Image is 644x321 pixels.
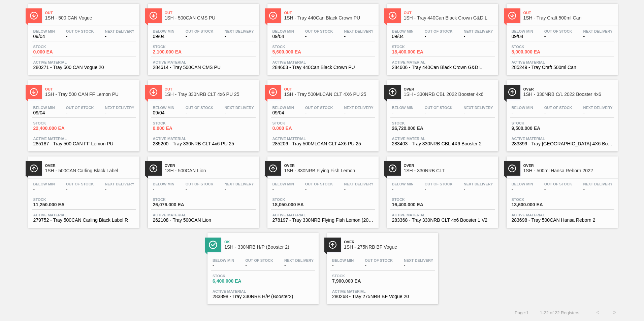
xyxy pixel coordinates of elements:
[392,110,414,115] span: -
[33,202,80,207] span: 11,250.000 EA
[33,49,80,55] span: 0.000 EA
[225,182,254,186] span: Next Delivery
[186,110,214,115] span: -
[33,141,134,146] span: 285187 - Tray 500 CAN FF Lemon PU
[305,29,333,33] span: Out Of Stock
[404,87,495,91] span: Over
[45,168,136,173] span: 1SH - 500CAN Carling Black Label
[202,228,322,304] a: ÍconeOk1SH - 330NRB H/P (Booster 2)Below Min-Out Of Stock-Next Delivery-Stock6,400.000 EAActive M...
[153,126,200,131] span: 0.000 EA
[165,168,256,173] span: 1SH - 500CAN Lion
[344,182,374,186] span: Next Delivery
[425,29,453,33] span: Out Of Stock
[512,106,533,110] span: Below Min
[272,49,320,55] span: 5,600.000 EA
[392,49,439,55] span: 18,400.000 EA
[272,106,294,110] span: Below Min
[66,110,94,115] span: -
[464,29,493,33] span: Next Delivery
[464,34,493,39] span: -
[392,198,439,202] span: Stock
[512,141,613,146] span: 283399 - Tray 330NRB Castle 4X6 Booster 2
[332,274,379,278] span: Stock
[186,182,214,186] span: Out Of Stock
[523,168,614,173] span: 1SH - 500ml Hansa Reborn 2022
[284,92,375,97] span: 1SH - Tray 500MLCAN CLT 4X6 PU 25
[284,258,314,262] span: Next Delivery
[105,29,134,33] span: Next Delivery
[66,29,94,33] span: Out Of Stock
[33,218,134,223] span: 279752 - Tray 500CAN Carling Black Label R
[512,110,533,115] span: -
[392,121,439,125] span: Stock
[305,110,333,115] span: -
[539,310,579,315] span: 1 - 22 of 22 Registers
[153,213,254,217] span: Active Material
[153,106,174,110] span: Below Min
[105,34,134,39] span: -
[512,182,533,186] span: Below Min
[392,137,493,141] span: Active Material
[332,279,379,284] span: 7,900.000 EA
[272,45,320,49] span: Stock
[186,29,214,33] span: Out Of Stock
[512,34,533,39] span: 09/04
[272,65,374,70] span: 284603 - Tray 440Can Black Crown PU
[272,198,320,202] span: Stock
[392,218,493,223] span: 283368 - Tray 330NRB CLT 4x6 Booster 1 V2
[523,87,614,91] span: Over
[149,164,158,173] img: Ícone
[512,137,613,141] span: Active Material
[30,11,38,20] img: Ícone
[272,213,374,217] span: Active Material
[305,34,333,39] span: -
[606,304,623,321] button: >
[392,60,493,64] span: Active Material
[33,121,80,125] span: Stock
[105,187,134,192] span: -
[105,106,134,110] span: Next Delivery
[322,228,442,304] a: ÍconeOver1SH - 275NRB BF VogueBelow Min-Out Of Stock-Next Delivery-Stock7,900.000 EAActive Materi...
[153,182,174,186] span: Below Min
[272,141,374,146] span: 285206 - Tray 500MLCAN CLT 4X6 PU 25
[262,75,382,151] a: ÍconeOut1SH - Tray 500MLCAN CLT 4X6 PU 25Below Min09/04Out Of Stock-Next Delivery-Stock0.000 EAAc...
[344,245,435,250] span: 1SH - 275NRB BF Vogue
[305,182,333,186] span: Out Of Stock
[66,34,94,39] span: -
[332,294,433,299] span: 280268 - Tray 275NRB BF Vogue 20
[404,263,433,268] span: -
[23,151,143,228] a: ÍconeOver1SH - 500CAN Carling Black LabelBelow Min-Out Of Stock-Next Delivery-Stock11,250.000 EAA...
[45,87,136,91] span: Out
[262,151,382,228] a: ÍconeOver1SH - 330NRB Flying Fish LemonBelow Min-Out Of Stock-Next Delivery-Stock18,050.000 EAAct...
[45,15,136,21] span: 1SH - 500 CAN Vogue
[512,45,559,49] span: Stock
[153,121,200,125] span: Stock
[305,187,333,192] span: -
[165,15,256,21] span: 1SH - 500CAN CMS PU
[153,45,200,49] span: Stock
[392,182,414,186] span: Below Min
[382,151,502,228] a: ÍconeOver1SH - 330NRB CLTBelow Min-Out Of Stock-Next Delivery-Stock16,400.000 EAActive Material28...
[272,110,294,115] span: 09/04
[544,187,572,192] span: -
[512,198,559,202] span: Stock
[425,182,453,186] span: Out Of Stock
[224,245,315,250] span: 1SH - 330NRB H/P (Booster 2)
[213,294,314,299] span: 283898 - Tray 330NRB H/P (Booster2)
[544,110,572,115] span: -
[33,182,55,186] span: Below Min
[425,187,453,192] span: -
[515,310,528,315] span: Page : 1
[344,110,374,115] span: -
[512,126,559,131] span: 9,500.000 EA
[213,258,234,262] span: Below Min
[153,34,174,39] span: 09/04
[165,11,256,15] span: Out
[284,263,314,268] span: -
[45,92,136,97] span: 1SH - Tray 500 CAN FF Lemon PU
[392,29,414,33] span: Below Min
[512,121,559,125] span: Stock
[388,11,397,20] img: Ícone
[284,15,375,21] span: 1SH - Tray 440Can Black Crown PU
[33,45,80,49] span: Stock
